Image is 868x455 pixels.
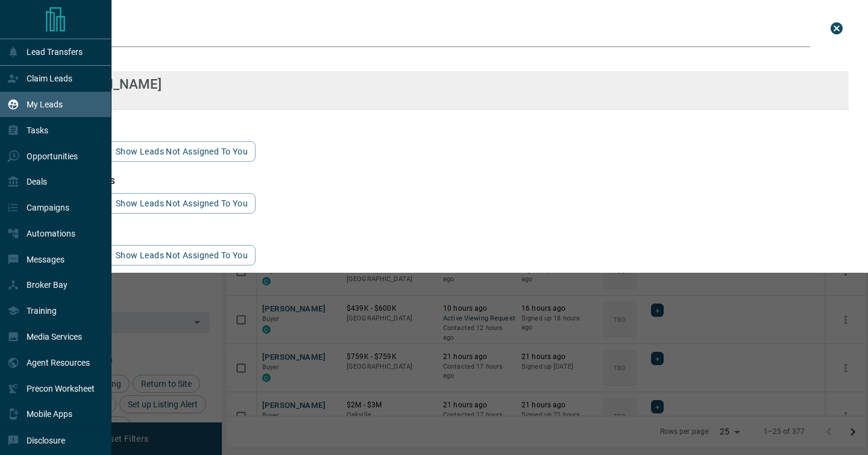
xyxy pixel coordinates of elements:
[46,124,849,134] h3: email matches
[825,16,849,40] button: close search bar
[46,176,849,186] h3: phone matches
[108,141,256,162] button: show leads not assigned to you
[46,228,849,238] h3: id matches
[108,245,256,266] button: show leads not assigned to you
[46,54,849,64] h3: name matches
[108,193,256,214] button: show leads not assigned to you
